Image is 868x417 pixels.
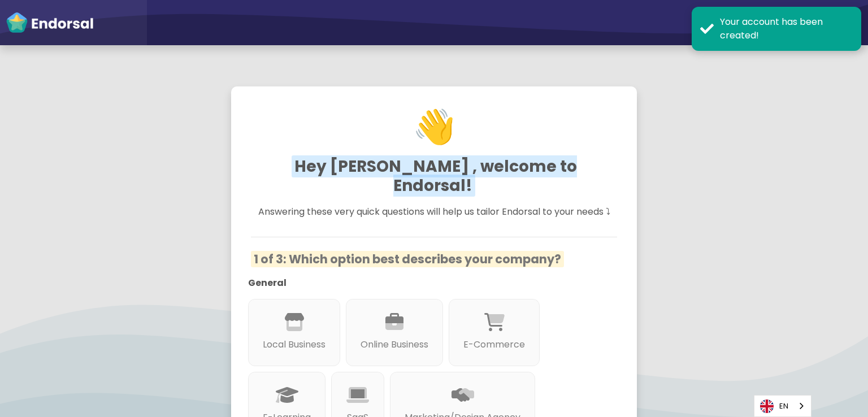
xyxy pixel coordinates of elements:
a: EN [754,396,811,416]
h1: 👋 [250,71,618,183]
img: endorsal-logo-white@2x.png [6,11,94,34]
span: Hey [PERSON_NAME] , welcome to Endorsal! [292,155,577,197]
p: General [248,276,603,290]
div: Language [754,395,811,417]
span: 1 of 3: Which option best describes your company? [251,251,564,267]
span: Answering these very quick questions will help us tailor Endorsal to your needs ⤵︎ [258,205,610,218]
p: Online Business [361,338,428,351]
aside: Language selected: English [754,395,811,417]
p: E-Commerce [463,338,525,351]
div: Your account has been created! [720,15,853,42]
p: Local Business [263,338,325,351]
